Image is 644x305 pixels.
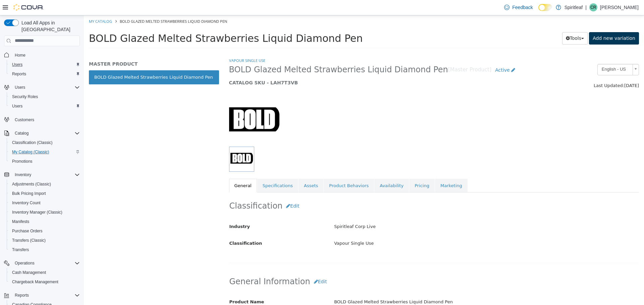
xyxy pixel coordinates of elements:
[7,277,83,287] button: Chargeback Management
[145,163,173,177] a: General
[505,17,555,29] a: Add new variation
[290,163,325,177] a: Availability
[9,180,80,188] span: Adjustments (Classic)
[9,93,80,101] span: Security Roles
[12,181,51,187] span: Adjustments (Classic)
[9,93,41,101] a: Security Roles
[9,189,80,198] span: Bulk Pricing Import
[9,139,55,147] a: Classification (Classic)
[19,19,80,33] span: Load All Apps in [GEOGRAPHIC_DATA]
[1,170,83,179] button: Inventory
[12,149,49,155] span: My Catalog (Classic)
[9,70,80,78] span: Reports
[12,259,80,267] span: Operations
[12,140,53,145] span: Classification (Classic)
[9,218,32,226] a: Manifests
[9,236,80,244] span: Transfers (Classic)
[7,92,83,101] button: Security Roles
[12,116,80,124] span: Customers
[7,69,83,79] button: Reports
[351,163,384,177] a: Marketing
[9,269,49,277] a: Cash Management
[7,179,83,189] button: Adjustments (Classic)
[9,102,80,110] span: Users
[5,46,135,52] h5: MASTER PRODUCT
[12,51,80,59] span: Home
[5,55,135,69] a: BOLD Glazed Melted Strawberries Liquid Diamond Pen
[7,245,83,254] button: Transfers
[245,206,560,217] div: Spiritleaf Corp Live
[12,191,46,196] span: Bulk Pricing Import
[9,199,80,207] span: Inventory Count
[12,238,46,243] span: Transfers (Classic)
[245,222,560,234] div: Vapour Single Use
[7,198,83,208] button: Inventory Count
[9,278,61,286] a: Chargeback Management
[1,50,83,60] button: Home
[7,157,83,166] button: Promotions
[226,260,247,273] button: Edit
[589,3,597,11] div: Courtney R
[9,236,48,244] a: Transfers (Classic)
[9,246,32,254] a: Transfers
[12,103,22,109] span: Users
[7,189,83,198] button: Bulk Pricing Import
[9,208,65,216] a: Inventory Manager (Classic)
[7,208,83,217] button: Inventory Manager (Classic)
[146,184,555,197] h2: Classification
[514,49,555,60] a: English - US
[9,246,80,254] span: Transfers
[9,180,54,188] a: Adjustments (Classic)
[12,279,58,285] span: Chargeback Management
[325,163,351,177] a: Pricing
[240,163,290,177] a: Product Behaviors
[7,236,83,245] button: Transfers (Classic)
[9,148,52,156] a: My Catalog (Classic)
[9,269,80,277] span: Cash Management
[146,260,555,273] h2: General Information
[12,291,32,299] button: Reports
[12,210,62,215] span: Inventory Manager (Classic)
[5,17,279,29] span: BOLD Glazed Melted Strawberries Liquid Diamond Pen
[145,81,196,131] img: 150
[12,71,26,77] span: Reports
[145,49,364,60] span: BOLD Glazed Melted Strawberries Liquid Diamond Pen
[540,68,555,73] span: [DATE]
[501,1,535,14] a: Feedback
[478,17,504,29] button: Tools
[12,116,37,124] a: Customers
[12,171,34,179] button: Inventory
[1,115,83,125] button: Customers
[9,61,25,69] a: Users
[600,3,639,11] p: [PERSON_NAME]
[7,268,83,277] button: Cash Management
[12,62,22,67] span: Users
[9,157,35,165] a: Promotions
[590,3,596,11] span: CR
[9,227,45,235] a: Purchase Orders
[15,117,34,123] span: Customers
[9,189,49,198] a: Bulk Pricing Import
[1,129,83,138] button: Catalog
[7,217,83,226] button: Manifests
[510,68,540,73] span: Last Updated:
[12,83,28,91] button: Users
[146,284,180,289] span: Product Name
[7,226,83,236] button: Purchase Orders
[173,163,214,177] a: Specifications
[15,53,25,58] span: Home
[9,278,80,286] span: Chargeback Management
[9,70,29,78] a: Reports
[9,139,80,147] span: Classification (Classic)
[15,172,31,177] span: Inventory
[15,260,35,266] span: Operations
[512,4,533,11] span: Feedback
[585,3,587,11] p: |
[145,43,181,48] a: Vapour Single Use
[9,157,80,165] span: Promotions
[9,102,25,110] a: Users
[12,83,80,91] span: Users
[15,293,29,298] span: Reports
[12,51,28,59] a: Home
